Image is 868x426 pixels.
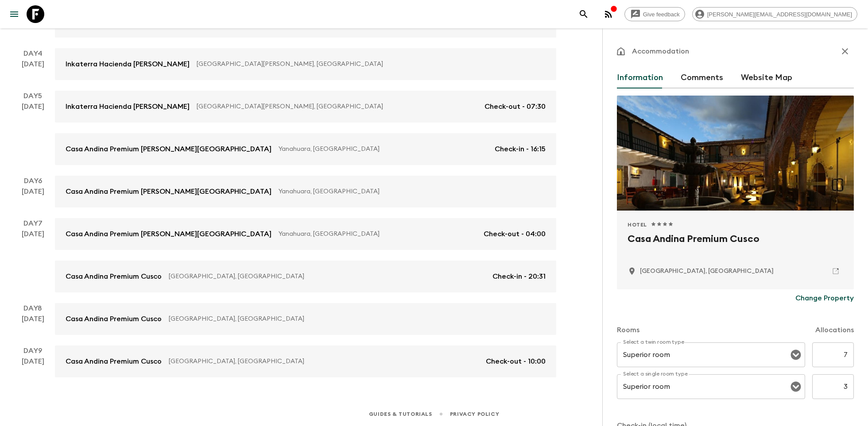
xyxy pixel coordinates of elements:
span: [PERSON_NAME][EMAIL_ADDRESS][DOMAIN_NAME] [702,11,857,18]
p: Change Property [795,293,854,303]
p: Day 5 [11,91,55,101]
p: Casa Andina Premium [PERSON_NAME][GEOGRAPHIC_DATA] [66,186,271,197]
p: Day 9 [11,345,55,356]
div: [DATE] [22,229,44,292]
p: [GEOGRAPHIC_DATA][PERSON_NAME], [GEOGRAPHIC_DATA] [197,102,477,111]
p: Day 8 [11,303,55,314]
p: [GEOGRAPHIC_DATA], [GEOGRAPHIC_DATA] [169,272,485,281]
button: Website Map [741,67,792,88]
p: Inkaterra Hacienda [PERSON_NAME] [66,59,190,69]
a: Inkaterra Hacienda [PERSON_NAME][GEOGRAPHIC_DATA][PERSON_NAME], [GEOGRAPHIC_DATA]Check-out - 07:30 [55,91,556,123]
p: Casa Andina Premium Cusco [66,271,162,282]
div: [PERSON_NAME][EMAIL_ADDRESS][DOMAIN_NAME] [692,7,857,21]
p: Casa Andina Premium Cusco [66,356,162,367]
span: Give feedback [638,11,685,18]
div: [DATE] [22,101,44,165]
p: Rooms [617,325,639,335]
a: Guides & Tutorials [369,409,432,419]
p: Check-in - 20:31 [492,271,546,282]
a: Privacy Policy [450,409,499,419]
p: Inkaterra Hacienda [PERSON_NAME] [66,101,190,112]
p: Check-out - 07:30 [484,101,546,112]
p: Check-out - 04:00 [484,229,546,239]
a: Casa Andina Premium [PERSON_NAME][GEOGRAPHIC_DATA]Yanahuara, [GEOGRAPHIC_DATA] [55,176,556,207]
a: Casa Andina Premium [PERSON_NAME][GEOGRAPHIC_DATA]Yanahuara, [GEOGRAPHIC_DATA]Check-in - 16:15 [55,133,556,165]
div: [DATE] [22,356,44,377]
div: [DATE] [22,59,44,80]
div: [DATE] [22,186,44,207]
span: Hotel [628,221,647,228]
p: Check-in - 16:15 [495,144,546,154]
label: Select a twin room type [623,338,684,346]
button: menu [5,5,23,23]
p: Check-out - 10:00 [486,356,546,367]
button: Open [790,349,802,361]
p: [GEOGRAPHIC_DATA], [GEOGRAPHIC_DATA] [169,357,479,366]
p: Cuzco, Peru [640,267,774,276]
a: Give feedback [624,7,685,21]
p: Yanahuara, [GEOGRAPHIC_DATA] [279,187,539,196]
p: Yanahuara, [GEOGRAPHIC_DATA] [279,230,477,238]
p: [GEOGRAPHIC_DATA], [GEOGRAPHIC_DATA] [169,315,539,323]
p: Accommodation [632,46,689,57]
a: Casa Andina Premium [PERSON_NAME][GEOGRAPHIC_DATA]Yanahuara, [GEOGRAPHIC_DATA]Check-out - 04:00 [55,218,556,250]
div: Photo of Casa Andina Premium Cusco [617,96,854,211]
p: Casa Andina Premium Cusco [66,314,162,324]
p: Casa Andina Premium [PERSON_NAME][GEOGRAPHIC_DATA] [66,144,271,154]
a: Casa Andina Premium Cusco[GEOGRAPHIC_DATA], [GEOGRAPHIC_DATA] [55,303,556,335]
p: [GEOGRAPHIC_DATA][PERSON_NAME], [GEOGRAPHIC_DATA] [197,60,539,69]
p: Yanahuara, [GEOGRAPHIC_DATA] [279,145,488,154]
label: Select a single room type [623,370,688,378]
a: Casa Andina Premium Cusco[GEOGRAPHIC_DATA], [GEOGRAPHIC_DATA]Check-out - 10:00 [55,345,556,377]
a: Casa Andina Premium Cusco[GEOGRAPHIC_DATA], [GEOGRAPHIC_DATA]Check-in - 20:31 [55,261,556,292]
button: Open [790,380,802,393]
p: Day 6 [11,176,55,186]
button: Information [617,67,663,88]
p: Day 7 [11,218,55,229]
a: Inkaterra Hacienda [PERSON_NAME][GEOGRAPHIC_DATA][PERSON_NAME], [GEOGRAPHIC_DATA] [55,48,556,80]
p: Casa Andina Premium [PERSON_NAME][GEOGRAPHIC_DATA] [66,229,271,239]
button: search adventures [575,5,593,23]
p: Allocations [815,325,854,335]
div: [DATE] [22,314,44,335]
button: Comments [681,67,723,88]
button: Change Property [795,289,854,307]
p: Day 4 [11,48,55,59]
h2: Casa Andina Premium Cusco [628,232,843,260]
